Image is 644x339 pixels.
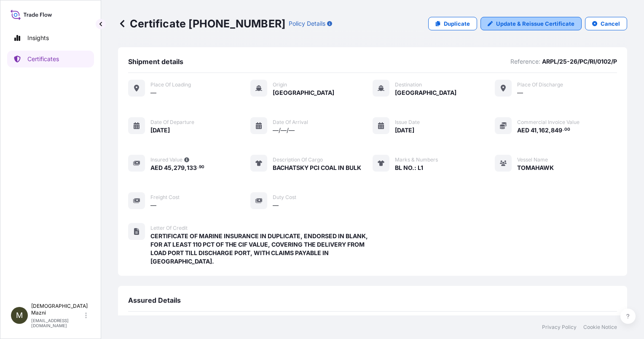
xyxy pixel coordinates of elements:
[197,166,199,169] span: .
[583,324,617,331] a: Cookie Notice
[150,89,156,97] span: —
[542,324,577,331] a: Privacy Policy
[517,89,523,97] span: —
[517,156,548,163] span: Vessel Name
[174,165,185,171] span: 279
[7,30,94,46] a: Insights
[273,164,361,172] span: BACHATSKY PCI COAL IN BULK
[395,89,456,97] span: [GEOGRAPHIC_DATA]
[150,126,170,135] span: [DATE]
[273,201,279,210] span: —
[273,126,295,135] span: —/—/—
[273,156,323,163] span: Description of cargo
[185,165,187,171] span: ,
[496,19,574,28] p: Update & Reissue Certificate
[27,34,49,42] p: Insights
[150,81,191,88] span: Place of Loading
[273,81,287,88] span: Origin
[539,127,549,133] span: 162
[31,303,83,316] p: [DEMOGRAPHIC_DATA] Mazni
[517,127,529,133] span: AED
[199,166,204,169] span: 90
[128,296,181,304] span: Assured Details
[395,126,414,135] span: [DATE]
[31,318,83,328] p: [EMAIL_ADDRESS][DOMAIN_NAME]
[551,127,562,133] span: 849
[395,156,438,163] span: Marks & Numbers
[164,165,172,171] span: 45
[395,119,420,126] span: Issue Date
[16,311,23,320] span: M
[564,128,570,131] span: 00
[531,127,537,133] span: 41
[549,127,551,133] span: ,
[273,194,296,201] span: Duty Cost
[601,19,620,28] p: Cancel
[542,57,617,66] p: ARPL/25-26/PC/RI/0102/P
[150,165,163,171] span: AED
[480,17,582,30] a: Update & Reissue Certificate
[289,19,325,28] p: Policy Details
[517,81,563,88] span: Place of discharge
[510,57,540,66] p: Reference:
[563,128,564,131] span: .
[150,232,373,266] span: CERTIFICATE OF MARINE INSURANCE IN DUPLICATE, ENDORSED IN BLANK, FOR AT LEAST 110 PCT OF THE CIF ...
[187,165,197,171] span: 133
[517,164,554,172] span: TOMAHAWK
[150,201,156,210] span: —
[517,119,580,126] span: Commercial Invoice Value
[395,164,423,172] span: BL NO.: L1
[172,165,174,171] span: ,
[150,119,194,126] span: Date of departure
[118,17,285,30] p: Certificate [PHONE_NUMBER]
[7,51,94,67] a: Certificates
[128,57,183,66] span: Shipment details
[444,19,470,28] p: Duplicate
[585,17,627,30] button: Cancel
[428,17,477,30] a: Duplicate
[150,156,182,163] span: Insured Value
[537,127,539,133] span: ,
[150,194,180,201] span: Freight Cost
[395,81,422,88] span: Destination
[273,89,334,97] span: [GEOGRAPHIC_DATA]
[27,55,59,63] p: Certificates
[273,119,308,126] span: Date of arrival
[150,225,188,231] span: Letter of Credit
